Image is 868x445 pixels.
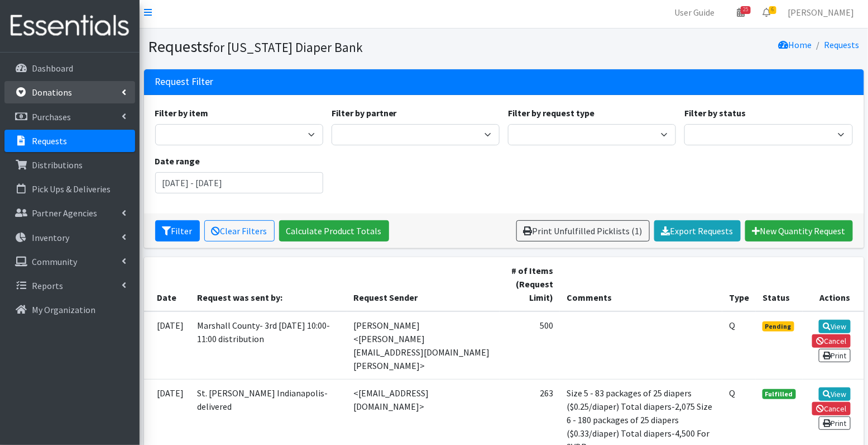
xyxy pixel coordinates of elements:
[745,220,853,242] a: New Quantity Request
[4,274,135,297] a: Reports
[4,7,135,45] img: HumanEssentials
[754,1,779,23] a: 6
[32,159,83,171] p: Distributions
[32,232,69,243] p: Inventory
[155,220,200,242] button: Filter
[32,280,63,291] p: Reports
[32,135,67,146] p: Requests
[4,202,135,224] a: Partner Agencies
[4,178,135,200] a: Pick Ups & Deliveries
[155,154,200,168] label: Date range
[508,106,594,120] label: Filter by request type
[4,130,135,152] a: Requests
[665,1,723,23] a: User Guide
[779,39,812,50] a: Home
[209,39,363,55] small: for [US_STATE] Diaper Bank
[4,81,135,103] a: Donations
[347,311,500,380] td: [PERSON_NAME] <[PERSON_NAME][EMAIL_ADDRESS][DOMAIN_NAME][PERSON_NAME]>
[741,6,751,14] span: 25
[148,37,500,56] h1: Requests
[191,257,347,311] th: Request was sent by:
[654,220,741,242] a: Export Requests
[812,402,851,415] a: Cancel
[819,349,851,362] a: Print
[332,106,397,120] label: Filter by partner
[722,257,756,311] th: Type
[32,87,72,98] p: Donations
[144,257,191,311] th: Date
[729,320,735,331] abbr: Quantity
[32,183,111,195] p: Pick Ups & Deliveries
[500,311,560,380] td: 500
[756,257,803,311] th: Status
[4,57,135,79] a: Dashboard
[32,111,71,122] p: Purchases
[763,321,794,332] span: Pending
[204,220,275,242] a: Clear Filters
[4,226,135,249] a: Inventory
[819,416,851,430] a: Print
[279,220,389,242] a: Calculate Product Totals
[728,1,754,23] a: 25
[763,389,796,399] span: Fulfilled
[769,6,776,14] span: 6
[4,250,135,273] a: Community
[812,334,851,348] a: Cancel
[191,311,347,380] td: Marshall County- 3rd [DATE] 10:00-11:00 distribution
[155,172,323,193] input: January 1, 2011 - December 31, 2011
[684,106,746,120] label: Filter by status
[155,106,209,120] label: Filter by item
[819,387,851,401] a: View
[500,257,560,311] th: # of Items (Request Limit)
[819,320,851,333] a: View
[4,106,135,128] a: Purchases
[560,257,722,311] th: Comments
[155,76,214,88] h3: Request Filter
[4,154,135,176] a: Distributions
[4,299,135,321] a: My Organization
[803,257,864,311] th: Actions
[824,39,860,50] a: Requests
[32,207,97,219] p: Partner Agencies
[516,220,650,242] a: Print Unfulfilled Picklists (1)
[32,63,73,74] p: Dashboard
[32,304,95,315] p: My Organization
[729,387,735,399] abbr: Quantity
[32,256,77,267] p: Community
[144,311,191,380] td: [DATE]
[347,257,500,311] th: Request Sender
[779,1,864,23] a: [PERSON_NAME]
